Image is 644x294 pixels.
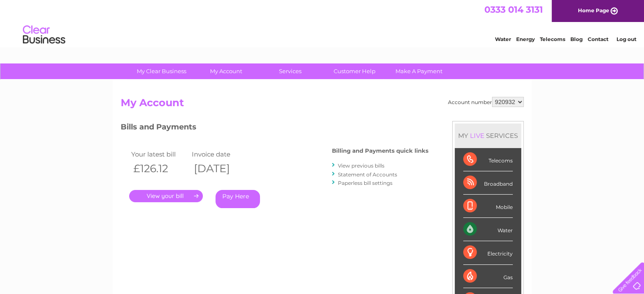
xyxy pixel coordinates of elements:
div: Electricity [463,241,513,264]
a: Customer Help [320,63,390,79]
h4: Billing and Payments quick links [332,148,428,154]
a: Telecoms [540,36,565,42]
div: Telecoms [463,148,513,171]
td: Your latest bill [129,148,190,160]
a: Contact [588,36,608,42]
a: Services [255,63,325,79]
a: Log out [616,36,636,42]
a: . [129,190,203,202]
a: My Account [191,63,261,79]
img: logo.png [22,22,66,48]
a: Pay Here [216,190,260,208]
td: Invoice date [190,148,251,160]
div: MY SERVICES [455,124,521,148]
div: Water [463,218,513,241]
h3: Bills and Payments [121,121,428,136]
h2: My Account [121,97,524,113]
a: Make A Payment [384,63,454,79]
a: View previous bills [338,162,384,169]
a: Water [495,36,511,42]
div: Account number [448,97,524,107]
a: Blog [570,36,583,42]
a: Statement of Accounts [338,171,397,178]
a: Paperless bill settings [338,180,392,186]
div: Gas [463,265,513,288]
div: Broadband [463,171,513,195]
div: Mobile [463,195,513,218]
a: Energy [516,36,535,42]
div: Clear Business is a trading name of Verastar Limited (registered in [GEOGRAPHIC_DATA] No. 3667643... [122,5,522,41]
a: 0333 014 3131 [484,4,543,15]
th: [DATE] [190,160,251,177]
a: My Clear Business [127,63,196,79]
th: £126.12 [129,160,190,177]
div: LIVE [468,132,486,140]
